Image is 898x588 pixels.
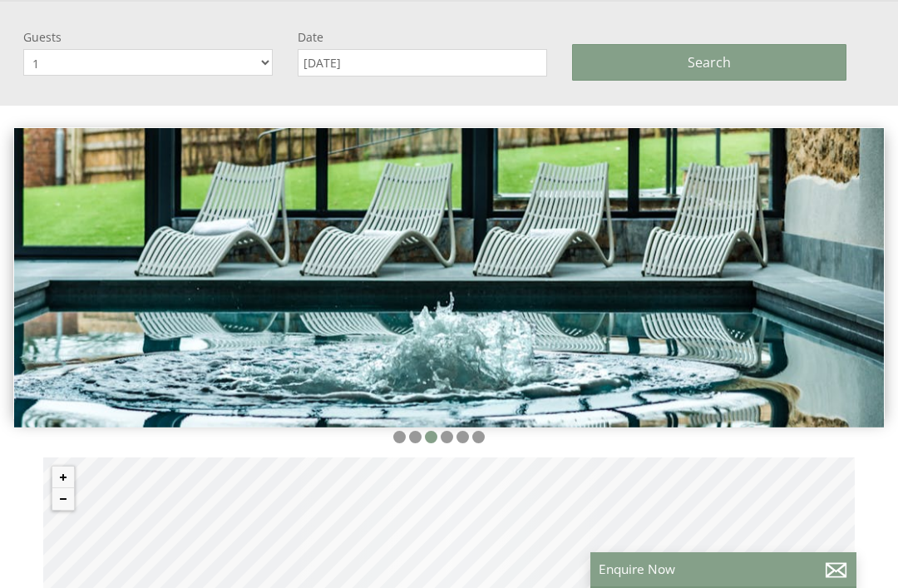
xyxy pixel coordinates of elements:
[23,29,273,45] label: Guests
[572,44,846,81] button: Search
[688,53,731,72] span: Search
[52,467,74,488] button: Zoom in
[599,561,848,578] p: Enquire Now
[298,49,547,77] input: Arrival Date
[52,488,74,510] button: Zoom out
[298,29,547,45] label: Date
